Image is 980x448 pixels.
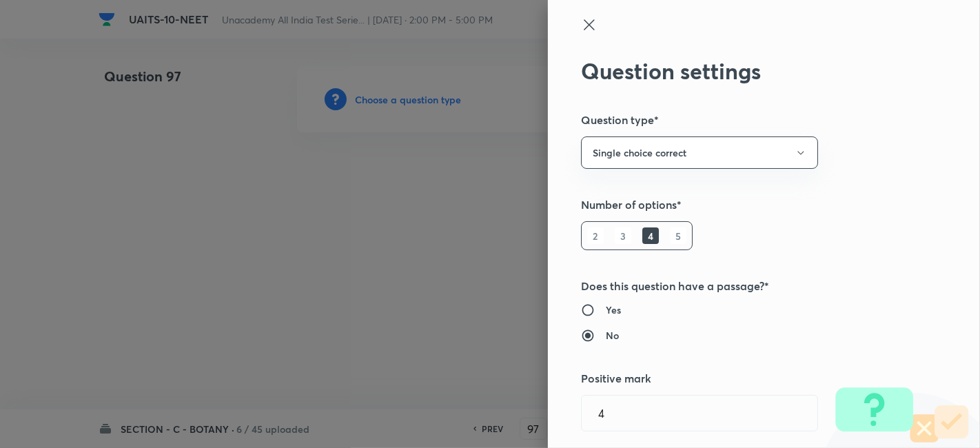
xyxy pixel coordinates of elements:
[581,112,901,128] h5: Question type*
[581,136,818,169] button: Single choice correct
[581,278,901,294] h5: Does this question have a passage?*
[670,227,686,244] h6: 5
[606,303,621,317] h6: Yes
[642,227,659,244] h6: 4
[587,227,604,244] h6: 2
[582,396,817,431] input: Positive marks
[615,227,631,244] h6: 3
[581,58,901,84] h2: Question settings
[581,370,901,387] h5: Positive mark
[581,196,901,213] h5: Number of options*
[606,328,619,343] h6: No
